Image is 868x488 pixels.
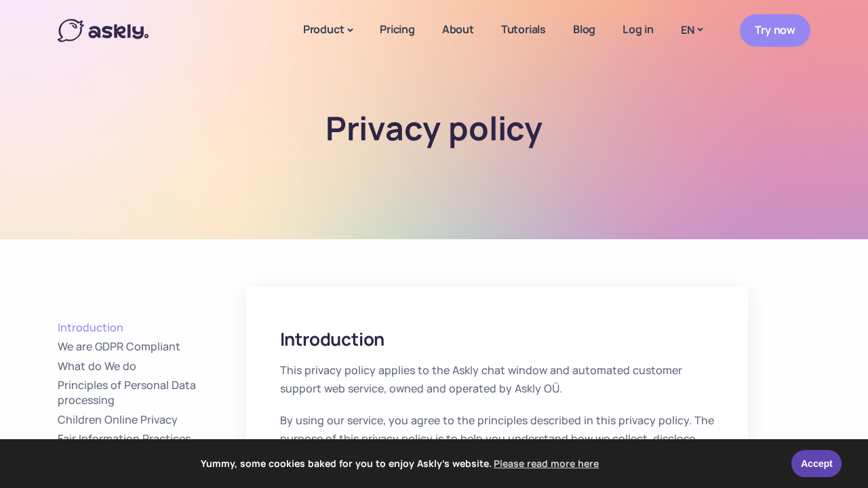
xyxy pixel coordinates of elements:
[366,4,429,55] a: Pricing
[280,411,714,467] p: By using our service, you agree to the principles described in this privacy policy. The purpose o...
[280,327,714,351] h2: Introduction
[58,340,246,354] a: We are GDPR Compliant
[280,361,714,398] p: This privacy policy applies to the Askly chat window and automated customer support web service, ...
[20,453,783,474] span: Yummy, some cookies baked for you to enjoy Askly's website.
[290,4,366,57] a: Product
[667,20,715,40] a: EN
[58,359,246,374] a: What do We do
[492,453,601,474] a: learn more about cookies
[58,413,246,428] a: Children Online Privacy
[58,19,149,42] img: Askly
[219,108,650,148] h1: Privacy policy
[609,4,667,55] a: Log in
[429,4,488,55] a: About
[58,321,246,335] a: Introduction
[488,4,559,55] a: Tutorials
[58,378,246,407] a: Principles of Personal Data processing
[740,14,810,46] a: Try now
[559,4,609,55] a: Blog
[58,432,246,447] a: Fair Information Practices
[791,450,842,477] a: Accept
